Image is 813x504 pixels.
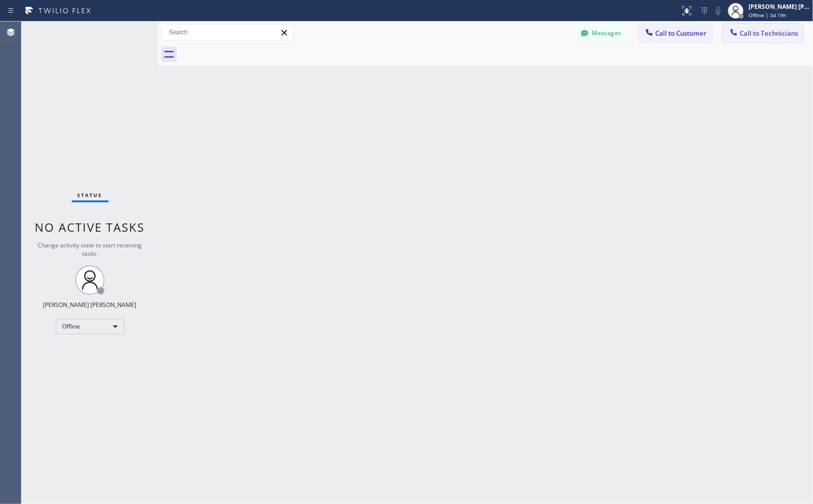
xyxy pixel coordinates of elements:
span: Change activity state to start receiving tasks. [38,241,142,258]
button: Messages [575,24,628,43]
div: Offline [56,319,124,334]
div: [PERSON_NAME] [PERSON_NAME] [43,301,137,309]
span: No active tasks [35,219,145,235]
span: Status [78,192,103,198]
input: Search [162,24,293,40]
button: Call to Customer [638,24,713,43]
button: Call to Technicians [723,24,803,43]
span: Call to Customer [655,29,706,38]
button: Mute [711,4,725,18]
span: Call to Technicians [740,29,798,38]
span: Offline | 3d 19h [749,12,786,19]
div: [PERSON_NAME] [PERSON_NAME] [749,2,810,11]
